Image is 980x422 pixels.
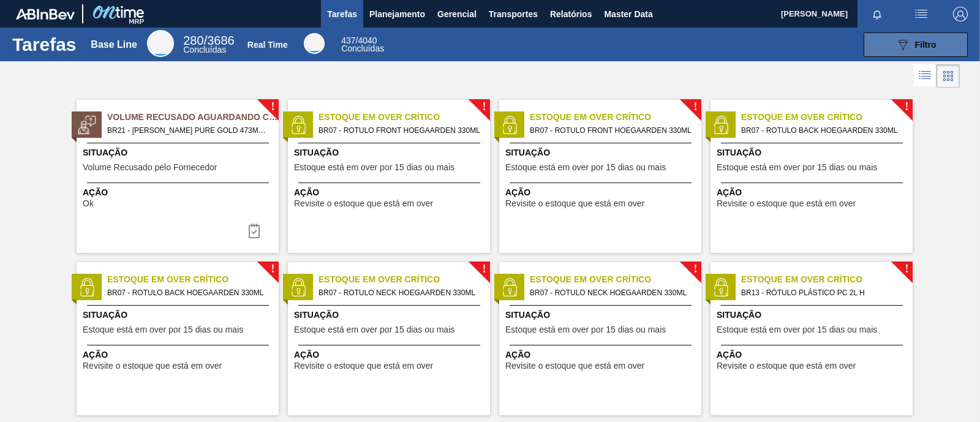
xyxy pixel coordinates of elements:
[717,199,856,208] span: Revisite o estoque que está em over
[500,278,519,296] img: status
[318,286,480,300] span: BR07 - ROTULO NECK HOEGAARDEN 330ML
[78,278,96,296] img: status
[294,163,454,172] span: Estoque está em over por 15 dias ou mais
[16,9,75,20] img: TNhmsLtSVTkK8tSr43FrP2fwEKptu5GPRR3wAAAABJRU5ErkJggg==
[294,361,433,371] span: Revisite o estoque que está em over
[505,309,698,322] span: Situação
[905,102,908,111] span: !
[505,349,698,361] span: Ação
[294,309,487,322] span: Situação
[741,111,913,124] span: Estoque em Over Crítico
[239,219,269,243] div: Completar tarefa: 29826852
[717,163,877,172] span: Estoque está em over por 15 dias ou mais
[482,265,486,274] span: !
[741,286,903,300] span: BR13 - RÓTULO PLÁSTICO PC 2L H
[341,43,384,53] span: Concluídas
[500,116,519,134] img: status
[294,186,487,199] span: Ação
[505,325,666,334] span: Estoque está em over por 15 dias ou mais
[271,265,274,274] span: !
[183,36,234,54] div: Base Line
[712,116,730,134] img: status
[183,34,203,47] span: 280
[107,124,269,137] span: BR21 - LATA STELLA PURE GOLD 473ML Volume - 617323
[717,349,910,361] span: Ação
[693,265,697,274] span: !
[858,6,897,23] button: Notificações
[937,64,960,88] div: Visão em Cards
[341,36,377,45] span: / 4040
[107,273,279,286] span: Estoque em Over Crítico
[294,146,487,159] span: Situação
[247,40,288,50] div: Real Time
[327,7,357,21] span: Tarefas
[83,325,243,334] span: Estoque está em over por 15 dias ou mais
[183,45,226,55] span: Concluídas
[147,30,174,57] div: Base Line
[530,111,701,124] span: Estoque em Over Crítico
[341,37,384,53] div: Real Time
[717,146,910,159] span: Situação
[271,102,274,111] span: !
[741,273,913,286] span: Estoque em Over Crítico
[83,146,276,159] span: Situação
[107,111,279,124] span: Volume Recusado Aguardando Ciência
[914,64,937,88] div: Visão em Lista
[341,36,355,45] span: 437
[78,116,96,134] img: status
[318,124,480,137] span: BR07 - ROTULO FRONT HOEGAARDEN 330ML
[83,199,94,208] span: Ok
[712,278,730,296] img: status
[247,224,262,238] img: icon-task-complete
[369,7,425,21] span: Planejamento
[717,361,856,371] span: Revisite o estoque que está em over
[717,325,877,334] span: Estoque está em over por 15 dias ou mais
[741,124,903,137] span: BR07 - ROTULO BACK HOEGAARDEN 330ML
[107,286,269,300] span: BR07 - ROTULO BACK HOEGAARDEN 330ML
[914,7,929,21] img: userActions
[717,186,910,199] span: Ação
[482,102,486,111] span: !
[505,361,644,371] span: Revisite o estoque que está em over
[530,124,692,137] span: BR07 - ROTULO FRONT HOEGAARDEN 330ML
[864,32,968,57] button: Filtro
[239,219,269,243] button: icon-task-complete
[717,309,910,322] span: Situação
[83,361,222,371] span: Revisite o estoque que está em over
[91,39,137,50] div: Base Line
[289,278,307,296] img: status
[693,102,697,111] span: !
[83,309,276,322] span: Situação
[604,7,652,21] span: Master Data
[304,33,325,54] div: Real Time
[294,325,454,334] span: Estoque está em over por 15 dias ou mais
[505,163,666,172] span: Estoque está em over por 15 dias ou mais
[183,34,234,47] span: / 3686
[12,37,77,51] h1: Tarefas
[953,7,968,21] img: Logout
[550,7,592,21] span: Relatórios
[505,186,698,199] span: Ação
[530,286,692,300] span: BR07 - ROTULO NECK HOEGAARDEN 330ML
[294,349,487,361] span: Ação
[294,199,433,208] span: Revisite o estoque que está em over
[318,111,490,124] span: Estoque em Over Crítico
[530,273,701,286] span: Estoque em Over Crítico
[318,273,490,286] span: Estoque em Over Crítico
[289,116,307,134] img: status
[83,163,217,172] span: Volume Recusado pelo Fornecedor
[83,349,276,361] span: Ação
[505,199,644,208] span: Revisite o estoque que está em over
[915,40,937,50] span: Filtro
[83,186,276,199] span: Ação
[437,7,477,21] span: Gerencial
[505,146,698,159] span: Situação
[489,7,538,21] span: Transportes
[905,265,908,274] span: !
